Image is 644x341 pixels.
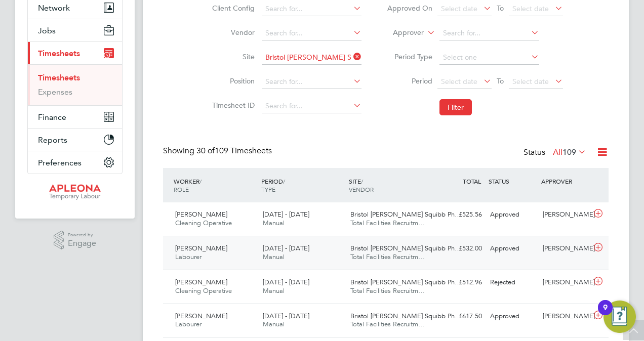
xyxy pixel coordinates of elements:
[512,77,549,86] span: Select date
[350,278,461,286] span: Bristol [PERSON_NAME] Squibb Ph…
[262,51,361,65] input: Search for...
[28,151,122,174] button: Preferences
[350,210,461,219] span: Bristol [PERSON_NAME] Squibb Ph…
[175,244,227,252] span: [PERSON_NAME]
[553,147,586,157] label: All
[196,146,215,156] span: 30 of
[539,172,591,190] div: APPROVER
[350,252,425,261] span: Total Facilities Recruitm…
[349,185,374,193] span: VENDOR
[350,244,461,252] span: Bristol [PERSON_NAME] Squibb Ph…
[387,4,432,13] label: Approved On
[209,52,255,61] label: Site
[350,312,461,320] span: Bristol [PERSON_NAME] Squibb Ph…
[486,240,539,257] div: Approved
[38,3,70,13] span: Network
[486,308,539,325] div: Approved
[494,2,507,15] span: To
[28,64,122,105] div: Timesheets
[263,312,309,320] span: [DATE] - [DATE]
[486,274,539,291] div: Rejected
[196,146,272,156] span: 109 Timesheets
[175,320,202,328] span: Labourer
[494,74,507,88] span: To
[361,177,363,185] span: /
[387,76,432,86] label: Period
[174,185,189,193] span: ROLE
[603,308,608,321] div: 9
[163,146,274,156] div: Showing
[539,240,591,257] div: [PERSON_NAME]
[171,172,259,198] div: WORKER
[439,99,472,115] button: Filter
[262,75,361,89] input: Search for...
[68,239,96,248] span: Engage
[263,278,309,286] span: [DATE] - [DATE]
[259,172,346,198] div: PERIOD
[28,106,122,128] button: Finance
[261,185,275,193] span: TYPE
[439,51,539,65] input: Select one
[209,28,255,37] label: Vendor
[175,278,227,286] span: [PERSON_NAME]
[539,274,591,291] div: [PERSON_NAME]
[38,112,66,122] span: Finance
[524,146,588,160] div: Status
[433,240,486,257] div: £532.00
[38,158,82,167] span: Preferences
[175,252,202,261] span: Labourer
[263,219,285,227] span: Manual
[539,206,591,223] div: [PERSON_NAME]
[28,129,122,151] button: Reports
[38,49,80,58] span: Timesheets
[263,210,309,219] span: [DATE] - [DATE]
[263,252,285,261] span: Manual
[38,26,56,35] span: Jobs
[433,274,486,291] div: £512.96
[54,231,97,250] a: Powered byEngage
[175,286,232,295] span: Cleaning Operative
[262,2,361,16] input: Search for...
[512,4,549,13] span: Select date
[378,28,424,38] label: Approver
[539,308,591,325] div: [PERSON_NAME]
[441,77,477,86] span: Select date
[263,244,309,252] span: [DATE] - [DATE]
[263,286,285,295] span: Manual
[350,286,425,295] span: Total Facilities Recruitm…
[562,147,576,157] span: 109
[209,101,255,110] label: Timesheet ID
[49,184,101,200] img: apleona-logo-retina.png
[28,42,122,64] button: Timesheets
[441,4,477,13] span: Select date
[209,76,255,86] label: Position
[175,219,232,227] span: Cleaning Operative
[209,4,255,13] label: Client Config
[38,135,67,145] span: Reports
[175,210,227,219] span: [PERSON_NAME]
[263,320,285,328] span: Manual
[283,177,285,185] span: /
[262,26,361,40] input: Search for...
[350,320,425,328] span: Total Facilities Recruitm…
[387,52,432,61] label: Period Type
[38,87,72,97] a: Expenses
[262,99,361,113] input: Search for...
[433,206,486,223] div: £525.56
[433,308,486,325] div: £617.50
[486,206,539,223] div: Approved
[175,312,227,320] span: [PERSON_NAME]
[199,177,202,185] span: /
[28,19,122,41] button: Jobs
[463,177,481,185] span: TOTAL
[439,26,539,40] input: Search for...
[68,231,96,239] span: Powered by
[38,73,80,82] a: Timesheets
[346,172,434,198] div: SITE
[603,301,636,333] button: Open Resource Center, 9 new notifications
[27,184,123,200] a: Go to home page
[486,172,539,190] div: STATUS
[350,219,425,227] span: Total Facilities Recruitm…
